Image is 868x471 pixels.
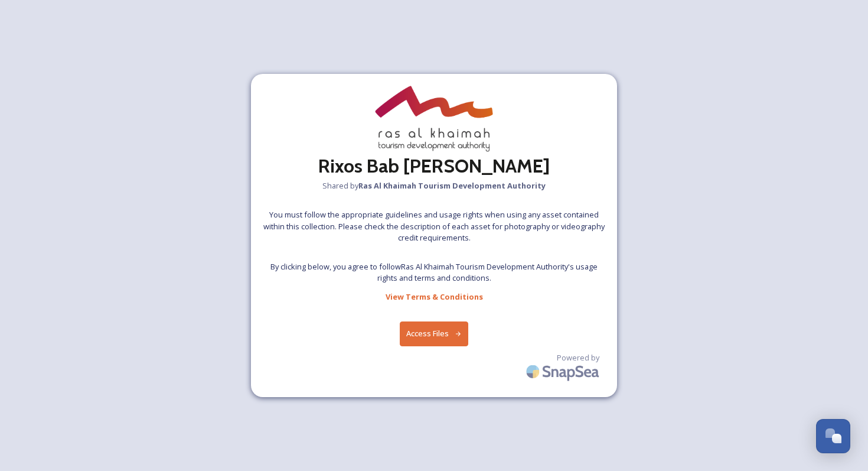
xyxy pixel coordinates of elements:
h2: Rixos Bab [PERSON_NAME] [318,152,550,180]
button: Open Chat [816,419,850,453]
strong: Ras Al Khaimah Tourism Development Authority [358,180,546,191]
a: View Terms & Conditions [386,290,483,304]
span: By clicking below, you agree to follow Ras Al Khaimah Tourism Development Authority 's usage righ... [263,261,605,284]
span: Shared by [322,180,546,191]
span: You must follow the appropriate guidelines and usage rights when using any asset contained within... [263,209,605,243]
img: SnapSea Logo [523,358,605,385]
img: raktda_eng_new-stacked-logo_rgb.png [375,86,493,152]
span: Powered by [557,352,599,363]
button: Access Files [400,321,469,346]
strong: View Terms & Conditions [386,291,483,302]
